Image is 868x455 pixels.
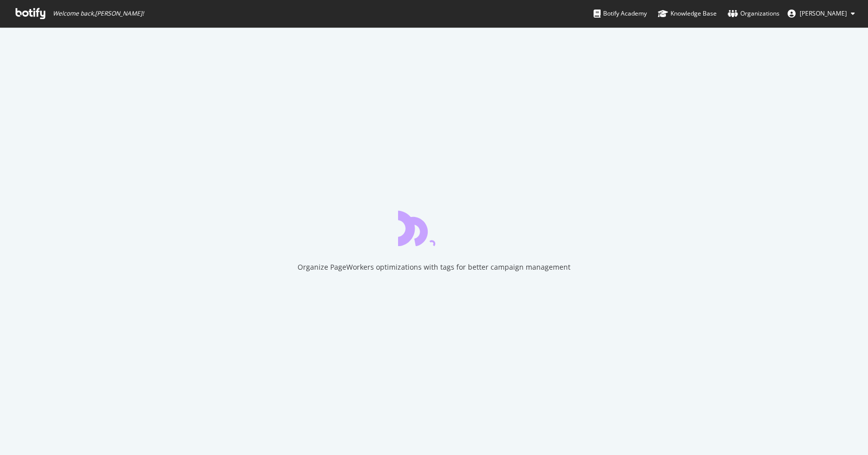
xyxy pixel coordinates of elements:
[800,9,847,18] span: Joseph Gibbie
[728,9,780,19] div: Organizations
[658,9,717,19] div: Knowledge Base
[780,6,863,22] button: [PERSON_NAME]
[298,262,570,272] div: Organize PageWorkers optimizations with tags for better campaign management
[594,9,647,19] div: Botify Academy
[53,10,144,18] span: Welcome back, [PERSON_NAME] !
[398,210,470,246] div: animation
